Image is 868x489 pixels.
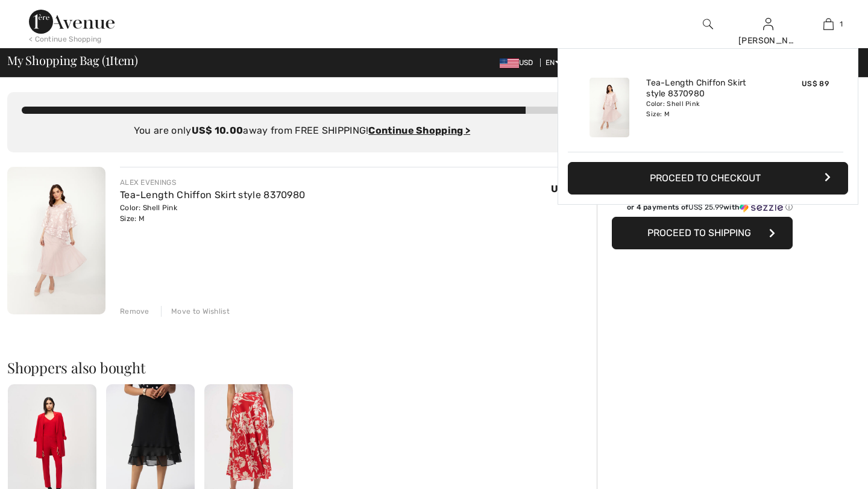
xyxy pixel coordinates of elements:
[105,51,110,67] span: 1
[120,202,305,224] div: Color: Shell Pink Size: M
[29,34,102,45] div: < Continue Shopping
[120,306,149,317] div: Remove
[703,17,713,31] img: search the website
[500,58,538,67] span: USD
[29,10,115,34] img: 1ère Avenue
[590,78,629,137] img: Tea-Length Chiffon Skirt style 8370980
[646,99,765,119] div: Color: Shell Pink Size: M
[799,17,858,31] a: 1
[763,17,773,31] img: My Info
[7,167,105,314] img: Tea-Length Chiffon Skirt style 8370980
[738,34,797,47] div: [PERSON_NAME]
[7,54,138,66] span: My Shopping Bag ( Item)
[192,125,244,136] strong: US$ 10.00
[7,360,597,375] h2: Shoppers also bought
[823,17,834,31] img: My Bag
[500,58,519,68] img: US Dollar
[551,183,587,195] span: US$ 89
[568,162,848,195] button: Proceed to Checkout
[368,125,470,136] a: Continue Shopping >
[840,19,843,30] span: 1
[120,189,305,201] a: Tea-Length Chiffon Skirt style 8370980
[802,79,829,88] span: US$ 89
[763,18,773,30] a: Sign In
[646,78,765,99] a: Tea-Length Chiffon Skirt style 8370980
[22,123,582,138] div: You are only away from FREE SHIPPING!
[546,58,561,67] span: EN
[120,177,305,188] div: ALEX EVENINGS
[161,306,230,317] div: Move to Wishlist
